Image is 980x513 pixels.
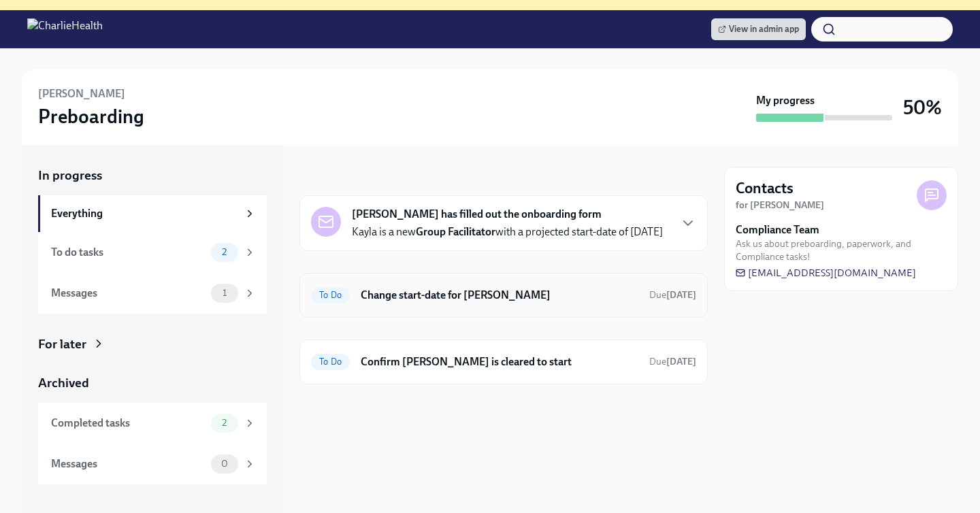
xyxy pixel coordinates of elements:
span: Due [649,356,696,367]
div: Messages [51,457,206,471]
div: For later [38,335,86,353]
span: 2 [214,418,235,428]
a: To DoChange start-date for [PERSON_NAME]Due[DATE] [311,284,696,306]
div: Completed tasks [51,416,206,431]
a: To DoConfirm [PERSON_NAME] is cleared to startDue[DATE] [311,351,696,373]
a: Completed tasks2 [38,403,267,444]
span: October 27th, 2025 09:00 [649,355,696,368]
a: Archived [38,374,267,392]
strong: [PERSON_NAME] has filled out the onboarding form [352,207,602,222]
img: CharlieHealth [27,18,103,40]
a: Messages0 [38,444,267,484]
h6: Confirm [PERSON_NAME] is cleared to start [361,354,638,369]
h6: Change start-date for [PERSON_NAME] [361,288,638,303]
strong: My progress [756,93,815,108]
span: Due [649,289,696,301]
strong: [DATE] [666,356,696,367]
span: 1 [214,288,235,298]
div: In progress [299,167,363,184]
span: 2 [214,247,235,257]
div: To do tasks [51,245,206,260]
strong: Compliance Team [736,222,819,237]
span: View in admin app [718,22,799,36]
strong: [DATE] [666,289,696,301]
a: Messages1 [38,273,267,314]
div: Messages [51,286,206,301]
h3: Preboarding [38,104,144,129]
a: [EMAIL_ADDRESS][DOMAIN_NAME] [736,266,916,280]
h3: 50% [903,95,942,120]
strong: for [PERSON_NAME] [736,199,824,211]
a: For later [38,335,267,353]
span: To Do [311,357,350,367]
strong: Group Facilitator [416,225,495,238]
span: To Do [311,290,350,300]
span: 0 [213,459,236,469]
a: View in admin app [711,18,806,40]
span: October 21st, 2025 09:00 [649,288,696,301]
a: In progress [38,167,267,184]
h6: [PERSON_NAME] [38,86,125,101]
h4: Contacts [736,178,794,199]
p: Kayla is a new with a projected start-date of [DATE] [352,225,663,239]
div: Everything [51,206,238,221]
span: Ask us about preboarding, paperwork, and Compliance tasks! [736,237,947,263]
a: Everything [38,195,267,232]
a: To do tasks2 [38,232,267,273]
